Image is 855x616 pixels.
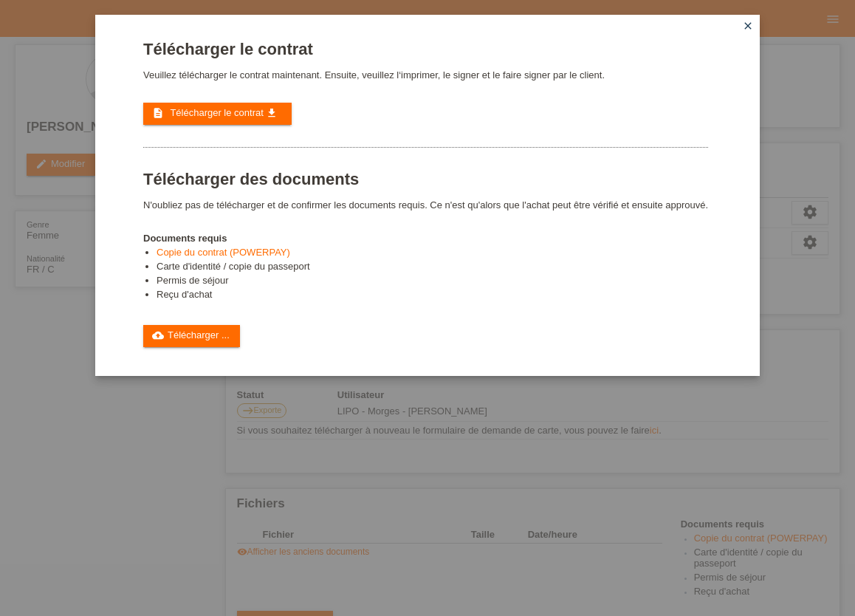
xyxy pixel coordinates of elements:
a: Copie du contrat (POWERPAY) [157,247,290,258]
a: description Télécharger le contrat get_app [143,103,292,125]
li: Reçu d'achat [157,289,708,303]
p: Veuillez télécharger le contrat maintenant. Ensuite, veuillez l‘imprimer, le signer et le faire s... [143,69,708,81]
h4: Documents requis [143,233,708,244]
i: cloud_upload [152,329,164,341]
h1: Télécharger le contrat [143,40,708,58]
a: close [738,18,758,35]
i: description [152,107,164,119]
a: cloud_uploadTélécharger ... [143,325,240,347]
li: Carte d'identité / copie du passeport [157,261,708,275]
span: Télécharger le contrat [170,107,263,118]
i: get_app [266,107,278,119]
p: N'oubliez pas de télécharger et de confirmer les documents requis. Ce n'est qu'alors que l'achat ... [143,199,708,211]
i: close [742,20,754,32]
h1: Télécharger des documents [143,170,708,188]
li: Permis de séjour [157,275,708,289]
